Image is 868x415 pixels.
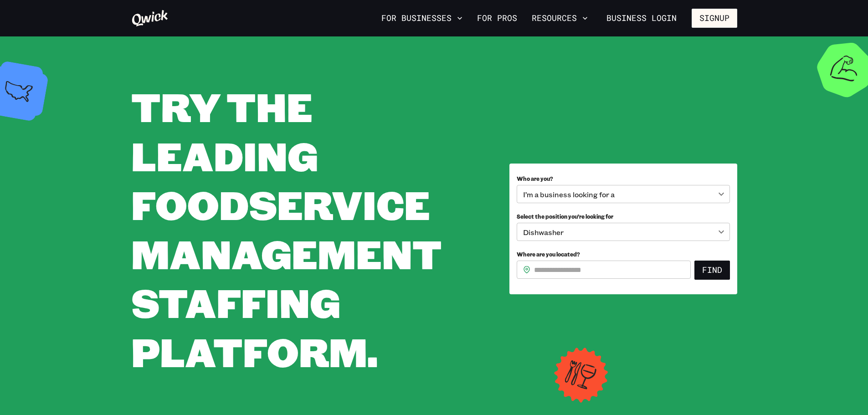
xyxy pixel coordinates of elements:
span: Try the leading foodservice management staffing platform. [131,80,442,378]
button: Resources [528,10,591,26]
a: Business Login [599,9,684,28]
div: I’m a business looking for a [517,185,730,203]
span: Select the position you’re looking for [517,213,613,220]
button: For Businesses [378,10,466,26]
div: Dishwasher [517,223,730,241]
button: Find [694,261,730,280]
span: Where are you located? [517,251,580,258]
button: Signup [692,9,737,28]
a: For Pros [473,10,521,26]
span: Who are you? [517,175,553,182]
